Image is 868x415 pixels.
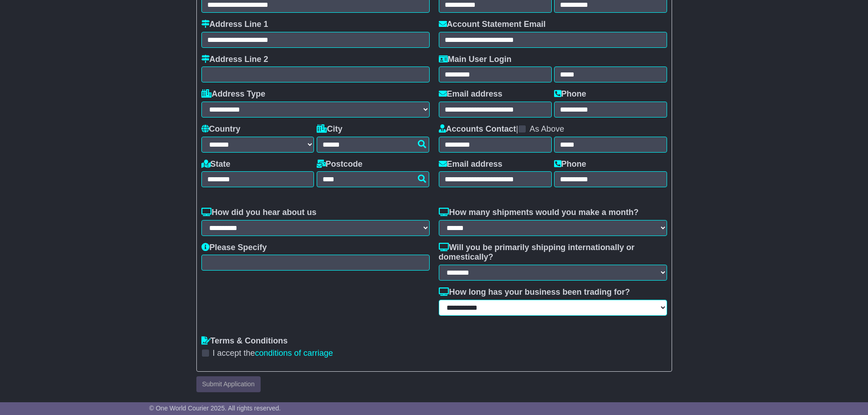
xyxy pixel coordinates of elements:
label: Phone [554,89,586,99]
label: As Above [529,124,564,134]
label: Email address [439,159,503,169]
label: How many shipments would you make a month? [439,208,639,218]
label: Main User Login [439,55,512,65]
label: Address Type [201,89,266,99]
label: Terms & Conditions [201,336,288,346]
label: Account Statement Email [439,20,546,30]
label: Address Line 1 [201,20,268,30]
label: How long has your business been trading for? [439,287,630,297]
a: conditions of carriage [255,348,333,358]
label: How did you hear about us [201,208,317,218]
label: Address Line 2 [201,55,268,65]
label: Will you be primarily shipping internationally or domestically? [439,243,667,262]
label: Accounts Contact [439,124,516,134]
label: Country [201,124,241,134]
label: Please Specify [201,243,267,253]
span: © One World Courier 2025. All rights reserved. [149,405,281,412]
label: Postcode [317,159,363,169]
label: Email address [439,89,503,99]
label: State [201,159,231,169]
label: City [317,124,343,134]
button: Submit Application [196,376,261,392]
label: Phone [554,159,586,169]
label: I accept the [213,348,333,359]
div: | [439,124,667,137]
